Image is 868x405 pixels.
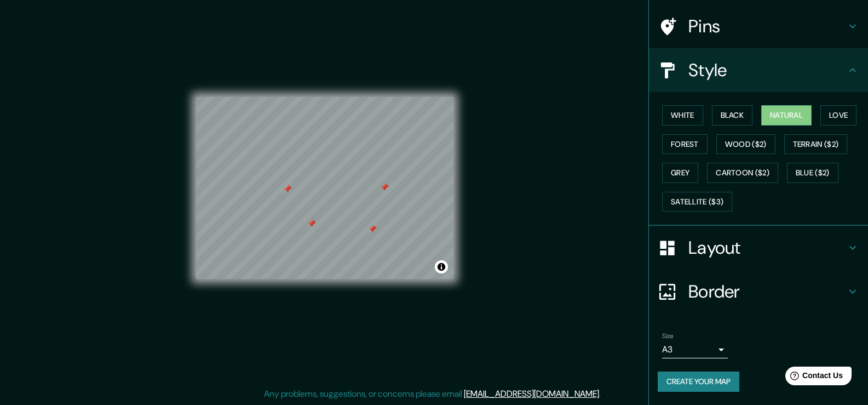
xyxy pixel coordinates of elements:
div: . [601,387,602,401]
button: Cartoon ($2) [707,163,778,183]
label: Size [662,332,674,341]
div: Pins [649,4,868,48]
button: Satellite ($3) [662,192,732,212]
button: Toggle attribution [435,260,448,273]
button: Wood ($2) [716,134,775,155]
button: Terrain ($2) [784,134,848,155]
div: Layout [649,226,868,270]
h4: Pins [688,15,846,37]
button: White [662,105,703,126]
h4: Layout [688,237,846,259]
button: Grey [662,163,698,183]
button: Create your map [658,372,739,392]
h4: Border [688,281,846,303]
div: A3 [662,341,728,358]
iframe: Help widget launcher [771,362,856,393]
p: Any problems, suggestions, or concerns please email . [264,387,601,401]
canvas: Map [196,97,453,279]
button: Natural [761,105,812,126]
div: Border [649,270,868,313]
div: . [602,387,605,401]
button: Blue ($2) [787,163,838,183]
a: [EMAIL_ADDRESS][DOMAIN_NAME] [464,388,599,400]
button: Black [712,105,753,126]
h4: Style [688,59,846,81]
button: Forest [662,134,708,155]
div: Style [649,48,868,92]
button: Love [820,105,856,126]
